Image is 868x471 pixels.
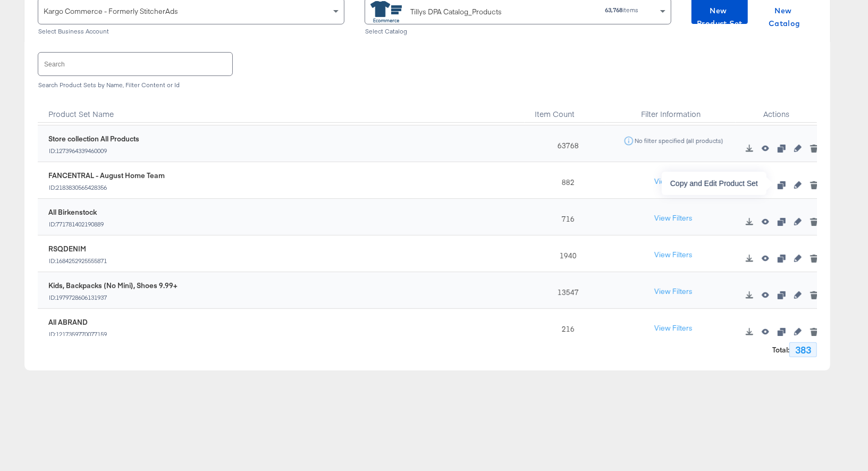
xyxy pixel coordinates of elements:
[647,319,700,338] button: View Filters
[48,257,107,265] div: ID: 1684252925555871
[48,147,139,155] div: ID: 1273964339460009
[606,97,736,123] div: Filter Information
[647,246,700,265] button: View Filters
[634,137,723,145] div: No filter specified (all products)
[557,6,639,14] div: items
[605,6,622,14] strong: 63,768
[48,294,178,301] div: ID: 1979728606131937
[525,272,606,309] div: 13547
[38,97,525,123] div: Toggle SortBy
[410,6,502,18] div: Tillys DPA Catalog_Products
[48,207,104,217] div: All Birkenstock
[736,97,817,123] div: Actions
[647,209,700,228] button: View Filters
[38,53,232,75] input: Search product sets
[44,6,178,16] span: Kargo Commerce - Formerly StitcherAds
[647,282,700,301] button: View Filters
[525,235,606,272] div: 1940
[48,281,178,291] div: Kids, Backpacks (No Mini), Shoes 9.99+
[365,28,671,35] div: Select Catalog
[48,171,165,181] div: FANCENTRAL - August Home Team
[48,244,107,254] div: RSQDENIM
[525,97,606,123] div: Toggle SortBy
[48,184,165,191] div: ID: 2183830565428356
[38,28,344,35] div: Select Business Account
[525,199,606,235] div: 716
[38,81,817,89] div: Search Product Sets by Name, Filter Content or Id
[38,97,525,123] div: Product Set Name
[647,172,700,191] button: View Filters
[48,221,104,228] div: ID: 771781402190889
[525,97,606,123] div: Item Count
[525,125,606,162] div: 63768
[772,345,789,355] strong: Total :
[525,309,606,346] div: 216
[48,331,107,338] div: ID: 1217359770077159
[48,317,107,327] div: All ABRAND
[48,134,139,144] div: Store collection All Products
[525,162,606,199] div: 882
[789,342,817,357] div: 383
